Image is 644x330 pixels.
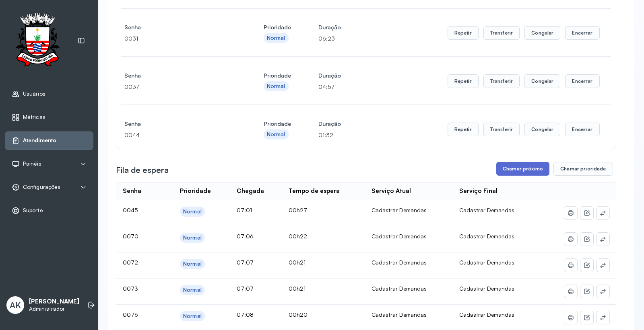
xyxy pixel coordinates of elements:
[318,70,341,81] h4: Duração
[29,305,79,312] p: Administrador
[496,162,549,176] button: Chamar próximo
[553,162,613,176] button: Chamar prioridade
[448,26,479,40] button: Repetir
[237,259,254,266] span: 07:07
[124,81,236,92] p: 0037
[318,81,341,92] p: 04:57
[23,184,60,191] span: Configurações
[23,137,56,144] span: Atendimento
[459,311,514,318] span: Cadastrar Demandas
[372,187,411,195] div: Serviço Atual
[289,187,340,195] div: Tempo de espera
[448,74,479,88] button: Repetir
[123,311,138,318] span: 0076
[289,207,307,213] span: 00h27
[12,113,87,121] a: Métricas
[372,233,446,240] div: Cadastrar Demandas
[289,285,305,292] span: 00h21
[318,118,341,129] h4: Duração
[29,298,79,305] p: [PERSON_NAME]
[372,285,446,292] div: Cadastrar Demandas
[459,207,514,213] span: Cadastrar Demandas
[459,259,514,266] span: Cadastrar Demandas
[264,70,291,81] h4: Prioridade
[237,285,254,292] span: 07:07
[372,259,446,266] div: Cadastrar Demandas
[8,13,66,69] img: Logotipo do estabelecimento
[483,123,520,136] button: Transferir
[123,259,138,266] span: 0072
[183,287,202,293] div: Normal
[23,114,45,121] span: Métricas
[524,123,560,136] button: Congelar
[483,74,520,88] button: Transferir
[180,187,211,195] div: Prioridade
[124,129,236,141] p: 0044
[318,129,341,141] p: 01:32
[372,311,446,318] div: Cadastrar Demandas
[289,259,305,266] span: 00h21
[124,70,236,81] h4: Senha
[124,118,236,129] h4: Senha
[116,164,169,176] h3: Fila de espera
[237,233,254,240] span: 07:06
[318,33,341,44] p: 06:23
[565,74,599,88] button: Encerrar
[123,285,138,292] span: 0073
[12,137,87,145] a: Atendimento
[524,74,560,88] button: Congelar
[267,35,285,41] div: Normal
[267,83,285,90] div: Normal
[565,123,599,136] button: Encerrar
[123,187,141,195] div: Senha
[237,311,254,318] span: 07:08
[459,285,514,292] span: Cadastrar Demandas
[124,33,236,44] p: 0031
[264,118,291,129] h4: Prioridade
[23,207,43,214] span: Suporte
[237,187,264,195] div: Chegada
[267,131,285,138] div: Normal
[289,311,308,318] span: 00h20
[237,207,252,213] span: 07:01
[183,208,202,215] div: Normal
[372,207,446,214] div: Cadastrar Demandas
[459,233,514,240] span: Cadastrar Demandas
[264,22,291,33] h4: Prioridade
[12,90,87,98] a: Usuários
[459,187,497,195] div: Serviço Final
[183,260,202,267] div: Normal
[524,26,560,40] button: Congelar
[23,90,45,97] span: Usuários
[23,160,41,167] span: Painéis
[124,22,236,33] h4: Senha
[565,26,599,40] button: Encerrar
[123,207,138,213] span: 0045
[483,26,520,40] button: Transferir
[289,233,307,240] span: 00h22
[183,313,202,320] div: Normal
[448,123,479,136] button: Repetir
[318,22,341,33] h4: Duração
[123,233,138,240] span: 0070
[183,234,202,241] div: Normal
